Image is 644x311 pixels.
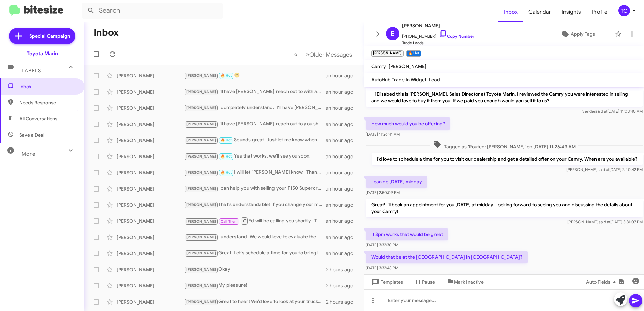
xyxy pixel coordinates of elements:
[409,276,441,288] button: Pause
[326,266,359,273] div: 2 hours ago
[9,28,75,44] a: Special Campaign
[366,251,528,263] p: Would that be at the [GEOGRAPHIC_DATA] in [GEOGRAPHIC_DATA]?
[441,276,489,288] button: Mark Inactive
[186,267,216,272] span: [PERSON_NAME]
[366,190,400,195] span: [DATE] 2:50:09 PM
[366,265,398,270] span: [DATE] 3:32:48 PM
[186,170,216,175] span: [PERSON_NAME]
[184,217,326,225] div: Ed will be calling you shortly. Thank you!
[613,5,637,16] button: TC
[556,2,586,22] a: Insights
[186,235,216,239] span: [PERSON_NAME]
[184,201,326,209] div: That's understandable! If you change your mind about selling the Honda in the future, feel free t...
[294,50,298,59] span: «
[326,153,359,160] div: an hour ago
[326,89,359,95] div: an hour ago
[184,136,326,144] div: Sounds great! Just let me know when you're ready to schedule your appointment for [DATE] afternoo...
[19,99,76,106] span: Needs Response
[429,77,440,83] span: Lead
[117,250,184,257] div: [PERSON_NAME]
[372,153,643,165] p: I’d love to schedule a time for you to visit our dealership and get a detailed offer on your Camr...
[184,249,326,257] div: Great! Let's schedule a time for you to bring in the Forte so we can take a closer look and discu...
[221,170,232,175] span: 🔥 Hot
[326,72,359,79] div: an hour ago
[498,2,523,22] span: Inbox
[370,276,403,288] span: Templates
[326,121,359,128] div: an hour ago
[567,219,643,224] span: [PERSON_NAME] [DATE] 3:31:07 PM
[184,104,326,112] div: I completely understand. I'll have [PERSON_NAME] reach out to you.
[19,132,44,138] span: Save a Deal
[117,72,184,79] div: [PERSON_NAME]
[22,68,41,74] span: Labels
[117,282,184,289] div: [PERSON_NAME]
[186,73,216,78] span: [PERSON_NAME]
[184,282,326,289] div: My pleasure!
[117,137,184,144] div: [PERSON_NAME]
[184,266,326,273] div: Okay
[389,63,426,69] span: [PERSON_NAME]
[184,120,326,128] div: I'll have [PERSON_NAME] reach out to you shortly. Thank you!
[326,105,359,111] div: an hour ago
[326,218,359,224] div: an hour ago
[186,203,216,207] span: [PERSON_NAME]
[402,22,474,30] span: [PERSON_NAME]
[186,251,216,255] span: [PERSON_NAME]
[309,51,352,58] span: Older Messages
[439,34,474,39] a: Copy Number
[326,202,359,208] div: an hour ago
[19,115,57,122] span: All Conversations
[184,185,326,193] div: I can help you with selling your F150 Supercrew Cab. Let’s schedule an appointment to discuss the...
[117,266,184,273] div: [PERSON_NAME]
[586,2,613,22] a: Profile
[366,199,643,217] p: Great! I'll book an appointment for you [DATE] at midday. Looking forward to seeing you and discu...
[186,283,216,288] span: [PERSON_NAME]
[117,185,184,192] div: [PERSON_NAME]
[448,274,643,286] p: 3 pm [DATE] works!, We are Toyota Marin in [GEOGRAPHIC_DATA][PERSON_NAME].
[366,132,400,137] span: [DATE] 11:26:41 AM
[618,5,630,16] div: TC
[117,121,184,128] div: [PERSON_NAME]
[422,276,435,288] span: Pause
[184,88,326,96] div: I'll have [PERSON_NAME] reach out to with an estimated range. Thank you!
[391,28,395,39] span: E
[184,298,326,306] div: Great to hear! We’d love to look at your truck. [PERSON_NAME] is off [DATE], but please let me kn...
[117,299,184,305] div: [PERSON_NAME]
[326,282,359,289] div: 2 hours ago
[326,137,359,144] div: an hour ago
[186,300,216,304] span: [PERSON_NAME]
[430,140,578,150] span: Tagged as 'Routed: [PERSON_NAME]' on [DATE] 11:26:43 AM
[586,276,618,288] span: Auto Fields
[186,106,216,110] span: [PERSON_NAME]
[22,151,35,157] span: More
[366,176,427,188] p: I can do [DATE] midday
[117,202,184,208] div: [PERSON_NAME]
[27,50,58,57] div: Toyota Marin
[290,47,356,61] nav: Page navigation example
[117,89,184,95] div: [PERSON_NAME]
[186,122,216,126] span: [PERSON_NAME]
[186,90,216,94] span: [PERSON_NAME]
[406,50,421,57] small: 🔥 Hot
[326,234,359,241] div: an hour ago
[186,138,216,142] span: [PERSON_NAME]
[366,228,448,240] p: If 3pm works that would be great
[117,153,184,160] div: [PERSON_NAME]
[366,88,643,107] p: Hi Elisabed this is [PERSON_NAME], Sales Director at Toyota Marin. I reviewed the Camry you were ...
[184,72,326,79] div: 😊
[598,167,609,172] span: said at
[221,219,238,224] span: Call Them
[117,234,184,241] div: [PERSON_NAME]
[566,167,643,172] span: [PERSON_NAME] [DATE] 2:40:42 PM
[221,138,232,142] span: 🔥 Hot
[523,2,556,22] a: Calendar
[595,109,607,114] span: said at
[186,154,216,159] span: [PERSON_NAME]
[543,28,612,40] button: Apply Tags
[221,73,232,78] span: 🔥 Hot
[402,40,474,46] span: Trade Leads
[326,250,359,257] div: an hour ago
[94,27,119,38] h1: Inbox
